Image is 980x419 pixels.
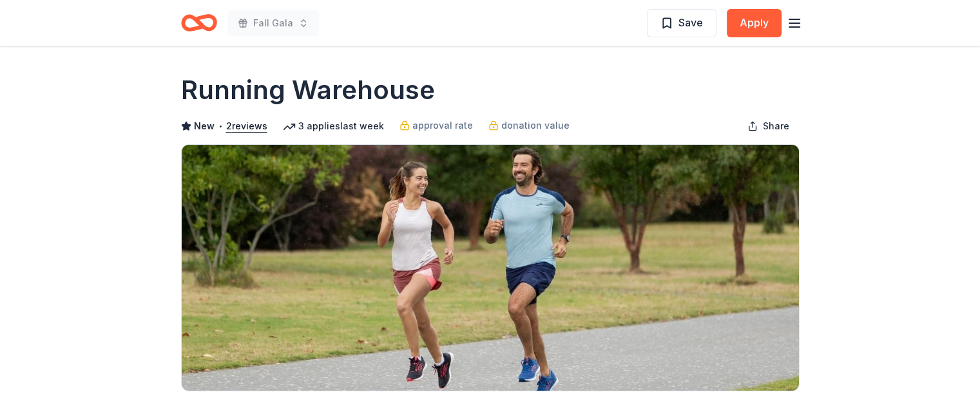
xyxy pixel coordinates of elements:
button: Save [647,9,716,37]
span: Fall Gala [253,15,293,31]
span: New [194,118,215,134]
button: Share [737,113,800,139]
span: Save [678,14,703,31]
img: Image for Running Warehouse [182,145,799,391]
span: donation value [501,118,570,133]
a: donation value [488,118,570,133]
a: approval rate [399,118,473,133]
button: 2reviews [226,118,267,134]
a: Home [181,8,217,38]
div: 3 applies last week [283,118,384,134]
button: Apply [727,9,782,37]
span: Share [763,118,789,134]
span: • [218,121,222,131]
h1: Running Warehouse [181,72,435,108]
button: Fall Gala [227,10,319,36]
span: approval rate [412,118,473,133]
